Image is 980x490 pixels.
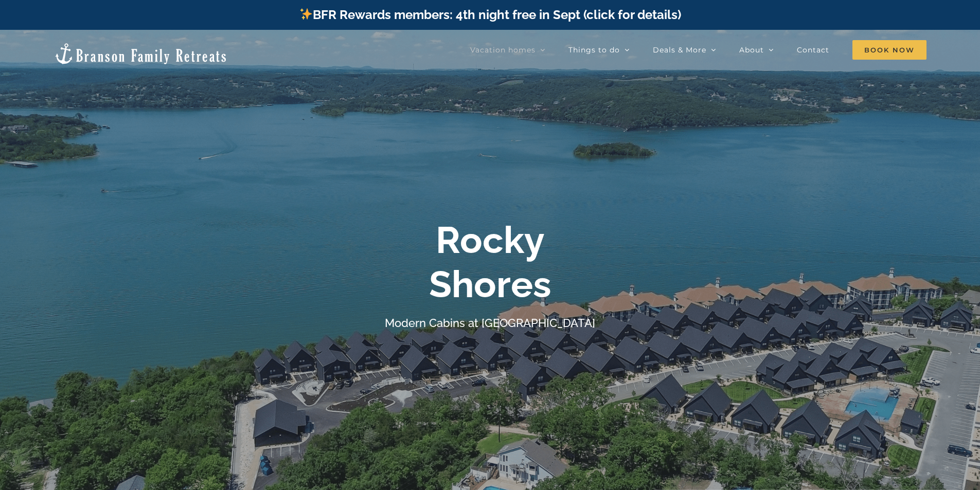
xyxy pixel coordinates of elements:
span: About [739,46,764,53]
a: Book Now [852,40,926,60]
img: Branson Family Retreats Logo [54,42,228,65]
span: Things to do [568,46,620,53]
span: Vacation homes [470,46,536,53]
img: ✨ [300,8,312,20]
a: Contact [797,40,829,60]
h4: Modern Cabins at [GEOGRAPHIC_DATA] [385,316,595,330]
nav: Main Menu [470,40,926,60]
a: About [739,40,774,60]
a: BFR Rewards members: 4th night free in Sept (click for details) [299,7,681,22]
a: Things to do [568,40,630,60]
span: Book Now [852,40,926,60]
b: Rocky Shores [429,218,551,306]
span: Deals & More [653,46,706,53]
span: Contact [797,46,829,53]
a: Deals & More [653,40,716,60]
a: Vacation homes [470,40,545,60]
